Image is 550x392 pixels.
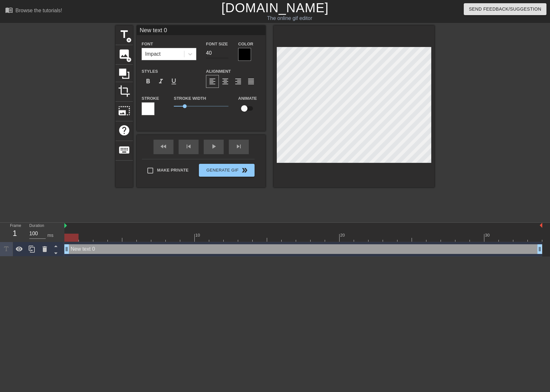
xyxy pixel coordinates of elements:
span: format_bold [144,78,152,85]
div: Browse the tutorials! [15,8,62,13]
label: Stroke [142,95,159,102]
span: format_align_justify [247,78,255,85]
a: [DOMAIN_NAME] [221,1,329,15]
span: image [118,48,130,60]
button: Generate Gif [199,164,255,177]
span: title [118,28,130,41]
span: skip_next [235,143,243,150]
label: Styles [142,68,158,75]
span: add_circle [126,57,132,62]
span: drag_handle [536,246,543,252]
label: Stroke Width [174,95,206,102]
label: Alignment [206,68,231,75]
span: help [118,124,130,136]
a: Browse the tutorials! [5,6,62,16]
div: 1 [10,228,20,239]
span: format_italic [157,78,165,85]
label: Color [238,41,253,47]
span: format_align_right [234,78,242,85]
label: Animate [238,95,257,102]
label: Font [142,41,153,47]
span: keyboard [118,144,130,156]
div: 10 [195,232,201,238]
span: Generate Gif [201,166,252,174]
label: Duration [29,224,44,228]
span: photo_size_select_large [118,105,130,117]
span: format_align_left [209,78,216,85]
span: menu_book [5,6,13,14]
div: ms [47,232,53,239]
span: format_align_center [221,78,229,85]
span: double_arrow [241,166,248,174]
span: skip_previous [185,143,192,150]
div: 30 [485,232,491,238]
div: Frame [5,223,24,241]
span: crop [118,85,130,97]
span: drag_handle [63,246,70,252]
label: Font Size [206,41,228,47]
span: play_arrow [210,143,218,150]
div: Impact [145,50,161,58]
span: fast_rewind [160,143,167,150]
img: bound-end.png [540,223,542,228]
span: Make Private [157,167,189,173]
button: Send Feedback/Suggestion [464,3,546,15]
span: format_underline [170,78,178,85]
span: add_circle [126,37,132,43]
span: Send Feedback/Suggestion [469,5,541,13]
div: 20 [340,232,346,238]
div: The online gif editor [187,14,393,22]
